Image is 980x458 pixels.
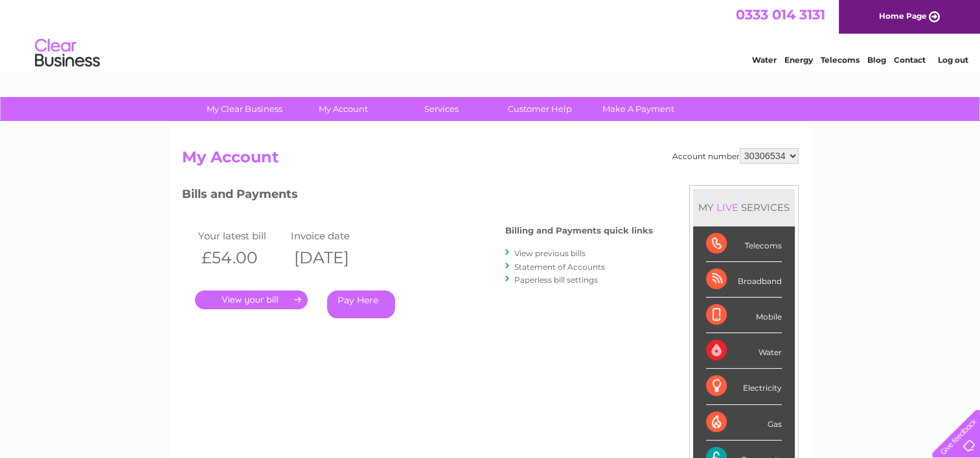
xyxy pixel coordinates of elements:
[937,55,968,65] a: Log out
[706,405,782,441] div: Gas
[714,201,741,213] div: LIVE
[706,298,782,333] div: Mobile
[894,55,926,65] a: Contact
[288,245,381,271] th: [DATE]
[327,290,395,318] a: Pay Here
[191,97,298,121] a: My Clear Business
[752,55,777,65] a: Water
[706,262,782,298] div: Broadband
[706,369,782,404] div: Electricity
[736,6,825,23] a: 0333 014 3131
[706,333,782,369] div: Water
[867,55,886,65] a: Blog
[290,97,396,121] a: My Account
[182,185,653,208] h3: Bills and Payments
[706,226,782,262] div: Telecoms
[185,7,797,63] div: Clear Business is a trading name of Verastar Limited (registered in [GEOGRAPHIC_DATA] No. 3667643...
[505,226,653,235] h4: Billing and Payments quick links
[182,148,799,173] h2: My Account
[514,275,598,285] a: Paperless bill settings
[195,227,288,245] td: Your latest bill
[672,148,799,164] div: Account number
[486,97,593,121] a: Customer Help
[514,248,586,258] a: View previous bills
[288,227,381,245] td: Invoice date
[195,245,288,271] th: £54.00
[585,97,692,121] a: Make A Payment
[821,55,860,65] a: Telecoms
[693,189,795,226] div: MY SERVICES
[514,262,605,272] a: Statement of Accounts
[784,55,813,65] a: Energy
[195,290,308,309] a: .
[388,97,495,121] a: Services
[34,34,100,73] img: logo.png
